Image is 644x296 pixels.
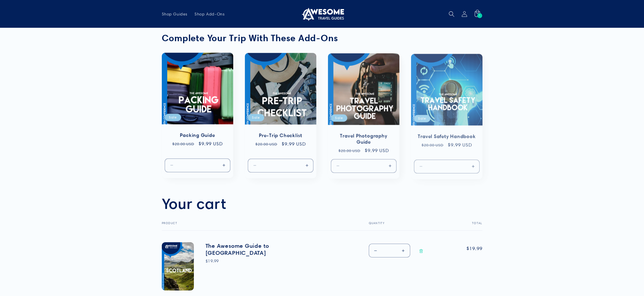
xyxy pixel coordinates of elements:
[417,132,477,138] a: Travel Safety Handbook
[162,11,188,17] span: Shop Guides
[447,221,482,231] th: Total
[300,7,344,21] img: Awesome Travel Guides
[382,244,397,257] input: Quantity for The Awesome Guide to Scotland
[479,13,480,18] span: 1
[194,11,224,17] span: Shop Add-Ons
[162,53,482,178] ul: Slider
[354,221,447,231] th: Quantity
[162,194,226,213] h1: Your cart
[158,8,191,20] a: Shop Guides
[251,132,310,138] a: Pre-Trip Checklist
[298,5,346,23] a: Awesome Travel Guides
[162,32,338,44] strong: Complete Your Trip With These Add-Ons
[445,8,458,20] summary: Search
[191,8,228,20] a: Shop Add-Ons
[168,132,227,138] a: Packing Guide
[206,242,293,256] a: The Awesome Guide to [GEOGRAPHIC_DATA]
[188,158,207,172] input: Quantity for Default Title
[437,158,456,172] input: Quantity for Default Title
[416,244,426,259] a: Remove The Awesome Guide to Scotland
[271,158,290,172] input: Quantity for Default Title
[459,245,482,252] span: $19.99
[206,258,293,264] div: $19.99
[354,158,373,172] input: Quantity for Default Title
[334,132,394,144] a: Travel Photography Guide
[162,221,354,231] th: Product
